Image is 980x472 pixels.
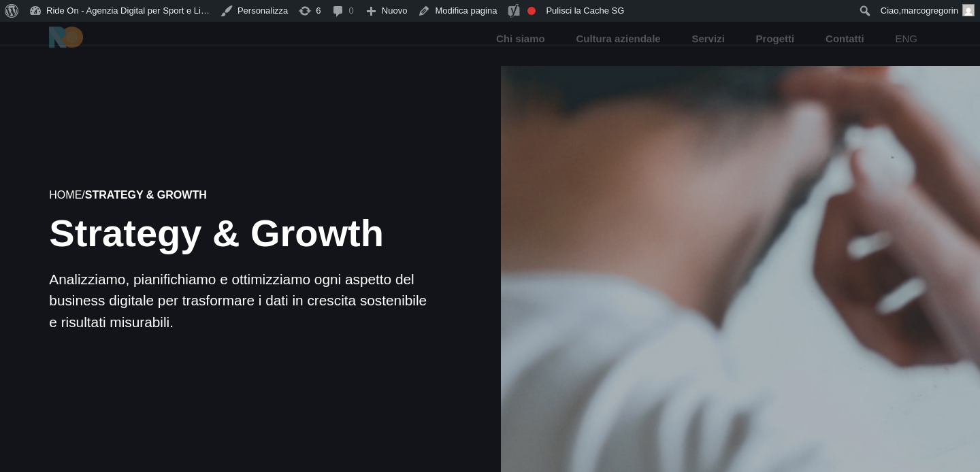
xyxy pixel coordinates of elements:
[574,31,661,47] a: Cultura aziendale
[49,214,429,252] h1: Strategy & Growth
[824,31,866,47] a: Contatti
[755,31,796,47] a: Progetti
[901,5,958,16] span: marcogregorin
[49,27,83,48] img: Ride On Agency
[495,31,546,47] a: Chi siamo
[49,269,429,333] p: Analizziamo, pianifichiamo e ottimizziamo ogni aspetto del business digitale per trasformare i da...
[49,189,82,201] a: Home
[527,7,536,15] div: La frase chiave non è stata impostata
[85,189,207,201] strong: Strategy & Growth
[49,189,206,201] span: /
[894,31,919,47] a: eng
[690,31,725,47] a: Servizi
